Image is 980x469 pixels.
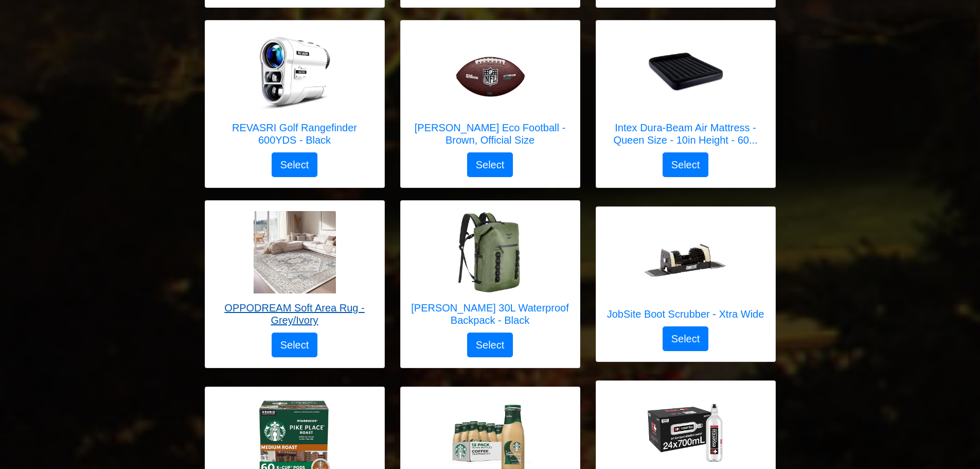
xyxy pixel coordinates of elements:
img: WILSON Eco Football - Brown, Official Size [449,31,531,113]
img: JobSite Boot Scrubber - Xtra Wide [644,217,726,300]
img: OPPODREAM Soft Area Rug - Grey/Ivory [254,211,336,293]
h5: Intex Dura-Beam Air Mattress - Queen Size - 10in Height - 60... [607,121,765,146]
h5: [PERSON_NAME] Eco Football - Brown, Official Size [411,121,569,146]
button: Select [467,333,513,357]
a: WILSON Eco Football - Brown, Official Size [PERSON_NAME] Eco Football - Brown, Official Size [411,31,569,152]
h5: REVASRI Golf Rangefinder 600YDS - Black [216,121,374,146]
button: Select [467,152,513,177]
img: REVASRI Golf Rangefinder 600YDS - Black [254,31,336,113]
img: Intex Dura-Beam Air Mattress - Queen Size - 10in Height - 600lb Capacity [645,31,727,113]
a: REVASRI Golf Rangefinder 600YDS - Black REVASRI Golf Rangefinder 600YDS - Black [216,31,374,152]
button: Select [663,152,709,177]
a: OPPODREAM Soft Area Rug - Grey/Ivory OPPODREAM Soft Area Rug - Grey/Ivory [216,211,374,333]
button: Select [272,152,318,177]
a: JobSite Boot Scrubber - Xtra Wide JobSite Boot Scrubber - Xtra Wide [607,217,764,326]
img: MIER 30L Waterproof Backpack - Black [449,211,531,293]
h5: OPPODREAM Soft Area Rug - Grey/Ivory [216,302,374,326]
button: Select [272,333,318,357]
button: Select [663,326,709,351]
a: MIER 30L Waterproof Backpack - Black [PERSON_NAME] 30L Waterproof Backpack - Black [411,211,569,333]
h5: JobSite Boot Scrubber - Xtra Wide [607,308,764,320]
a: Intex Dura-Beam Air Mattress - Queen Size - 10in Height - 600lb Capacity Intex Dura-Beam Air Matt... [607,31,765,152]
h5: [PERSON_NAME] 30L Waterproof Backpack - Black [411,302,569,326]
